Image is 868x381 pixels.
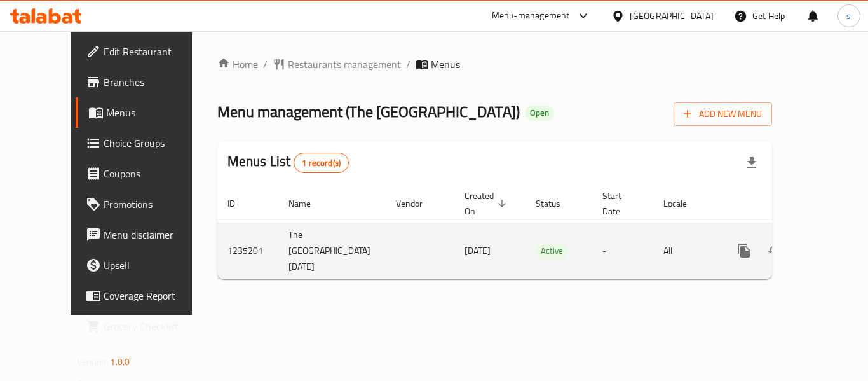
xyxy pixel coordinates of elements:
a: Coverage Report [76,281,215,311]
li: / [406,57,410,72]
a: Choice Groups [76,128,215,158]
span: Choice Groups [104,135,205,151]
span: Add New Menu [684,106,762,122]
td: The [GEOGRAPHIC_DATA] [DATE] [278,223,386,279]
span: ID [227,196,252,211]
a: Coupons [76,158,215,189]
span: Promotions [104,197,205,212]
span: Start Date [602,188,638,219]
td: All [653,223,719,279]
a: Restaurants management [273,57,401,72]
button: Add New Menu [674,102,772,126]
nav: breadcrumb [217,57,772,72]
th: Actions [719,184,861,223]
span: Coverage Report [104,288,205,303]
span: Upsell [104,258,205,273]
a: Edit Restaurant [76,36,215,67]
div: Export file [736,148,767,178]
h2: Menus List [227,152,349,173]
span: Locale [663,196,703,211]
span: Restaurants management [288,57,401,72]
span: [DATE] [465,242,491,259]
td: 1235201 [217,223,278,279]
a: Home [217,57,258,72]
span: Name [288,196,327,211]
span: Created On [465,188,510,219]
span: 1.0.0 [110,354,130,370]
span: Grocery Checklist [104,319,205,334]
span: Menu disclaimer [104,227,205,242]
a: Upsell [76,250,215,281]
button: more [729,235,759,266]
a: Menu disclaimer [76,219,215,250]
li: / [263,57,268,72]
span: Status [536,196,577,211]
a: Promotions [76,189,215,219]
div: [GEOGRAPHIC_DATA] [630,9,714,23]
span: Edit Restaurant [104,44,205,59]
span: Version: [77,354,108,370]
table: enhanced table [217,184,861,279]
span: 1 record(s) [294,157,348,169]
span: Menus [106,105,205,120]
a: Grocery Checklist [76,311,215,342]
a: Menus [76,97,215,128]
span: Vendor [396,196,439,211]
span: Coupons [104,166,205,181]
div: Total records count [294,153,349,173]
div: Open [525,106,554,121]
td: - [592,223,653,279]
span: Branches [104,74,205,90]
div: Menu-management [492,8,570,24]
span: s [846,9,851,23]
span: Menu management ( The [GEOGRAPHIC_DATA] ) [217,97,520,126]
span: Active [536,244,568,258]
a: Branches [76,67,215,97]
span: Menus [431,57,460,72]
span: Open [525,107,554,118]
